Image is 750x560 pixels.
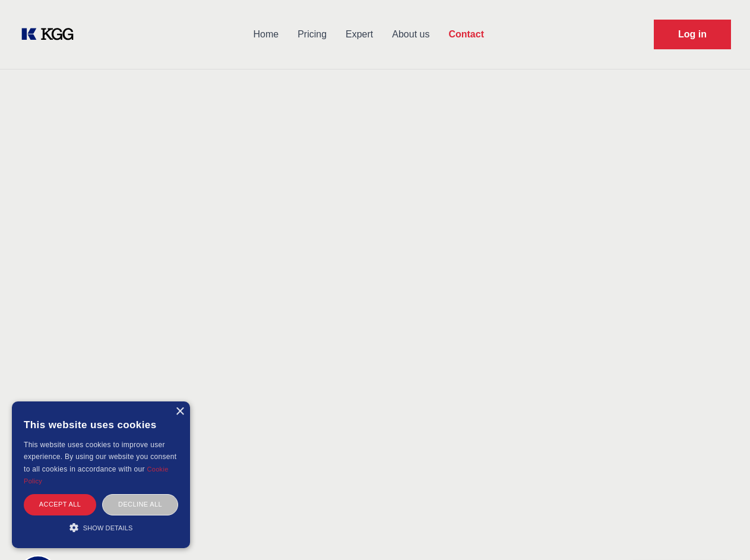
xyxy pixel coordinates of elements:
a: Request Demo [654,20,731,49]
a: Home [243,19,288,50]
a: Contact [439,19,493,50]
div: Show details [24,521,178,533]
div: Decline all [102,494,178,515]
a: About us [382,19,439,50]
a: Pricing [288,19,336,50]
iframe: Chat Widget [691,503,750,560]
span: Show details [83,524,133,531]
div: Accept all [24,494,96,515]
div: Close [175,407,184,416]
a: Expert [336,19,382,50]
a: Cookie Policy [24,466,169,485]
span: This website uses cookies to improve user experience. By using our website you consent to all coo... [24,441,176,473]
div: This website uses cookies [24,410,178,439]
a: KOL Knowledge Platform: Talk to Key External Experts (KEE) [19,25,83,44]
